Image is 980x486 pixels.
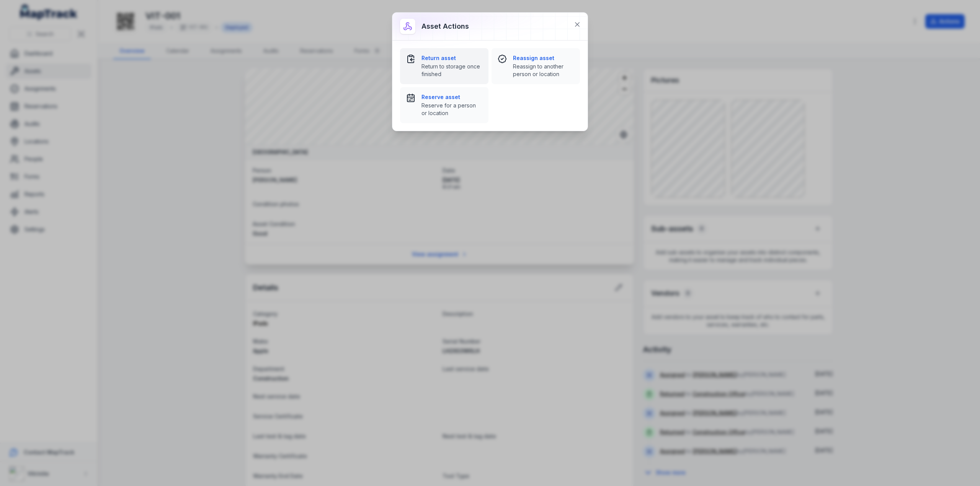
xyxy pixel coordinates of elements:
h3: Asset actions [421,21,469,32]
button: Reserve assetReserve for a person or location [400,87,488,123]
strong: Return asset [421,54,482,62]
span: Reassign to another person or location [513,63,574,78]
strong: Reserve asset [421,93,482,101]
strong: Reassign asset [513,54,574,62]
button: Return assetReturn to storage once finished [400,48,488,84]
button: Reassign assetReassign to another person or location [492,48,580,84]
span: Reserve for a person or location [421,102,482,117]
span: Return to storage once finished [421,63,482,78]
